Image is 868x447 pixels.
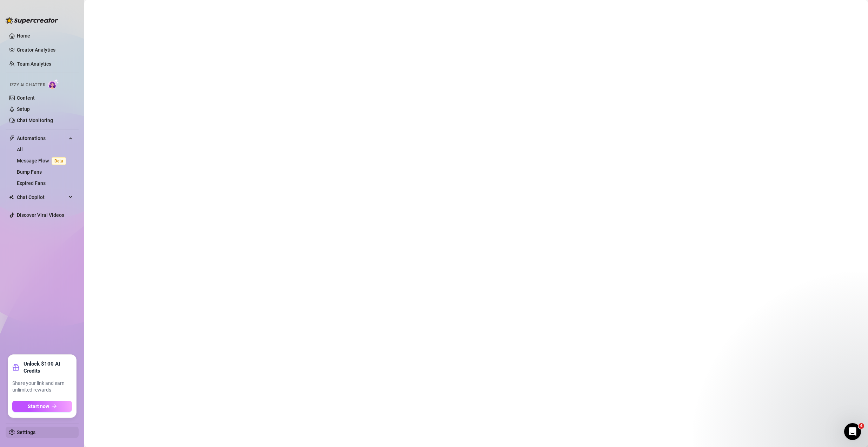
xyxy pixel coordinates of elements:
[24,360,72,374] strong: Unlock $100 AI Credits
[17,133,67,144] span: Automations
[17,429,35,435] a: Settings
[844,423,861,440] iframe: Intercom live chat
[48,79,59,89] img: AI Chatter
[17,61,51,67] a: Team Analytics
[17,33,30,39] a: Home
[52,157,66,165] span: Beta
[12,364,19,371] span: gift
[10,82,45,88] span: Izzy AI Chatter
[28,403,49,409] span: Start now
[17,212,64,218] a: Discover Viral Videos
[859,423,864,429] span: 4
[9,195,14,200] img: Chat Copilot
[17,95,35,101] a: Content
[12,401,72,412] button: Start nowarrow-right
[17,192,67,203] span: Chat Copilot
[9,135,15,141] span: thunderbolt
[17,44,73,55] a: Creator Analytics
[6,17,58,24] img: logo-BBDzfeDw.svg
[17,180,46,186] a: Expired Fans
[17,147,23,152] a: All
[52,404,57,409] span: arrow-right
[17,106,30,112] a: Setup
[17,118,53,123] a: Chat Monitoring
[12,380,72,394] span: Share your link and earn unlimited rewards
[17,169,42,175] a: Bump Fans
[17,158,69,164] a: Message FlowBeta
